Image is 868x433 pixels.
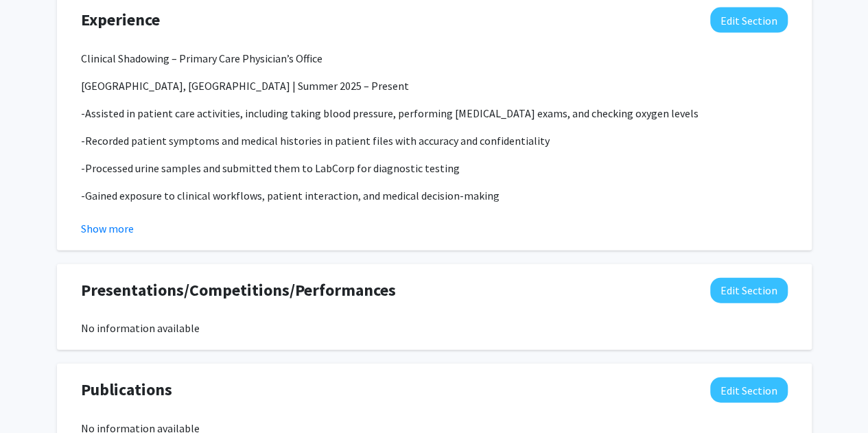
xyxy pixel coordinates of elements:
[81,8,160,32] span: Experience
[710,377,788,403] button: Edit Publications
[710,8,788,33] button: Edit Experience
[81,132,788,149] p: -Recorded patient symptoms and medical histories in patient files with accuracy and confidentiality
[81,187,788,204] p: -Gained exposure to clinical workflows, patient interaction, and medical decision-making
[81,278,396,303] span: Presentations/Competitions/Performances
[710,278,788,303] button: Edit Presentations/Competitions/Performances
[10,371,58,423] iframe: Chat
[81,160,788,176] p: -Processed urine samples and submitted them to LabCorp for diagnostic testing
[81,220,134,237] button: Show more
[81,105,788,121] p: -Assisted in patient care activities, including taking blood pressure, performing [MEDICAL_DATA] ...
[81,78,788,94] p: [GEOGRAPHIC_DATA], [GEOGRAPHIC_DATA] | Summer 2025 – Present
[81,377,172,402] span: Publications
[81,50,788,67] p: Clinical Shadowing – Primary Care Physician’s Office
[81,320,788,336] div: No information available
